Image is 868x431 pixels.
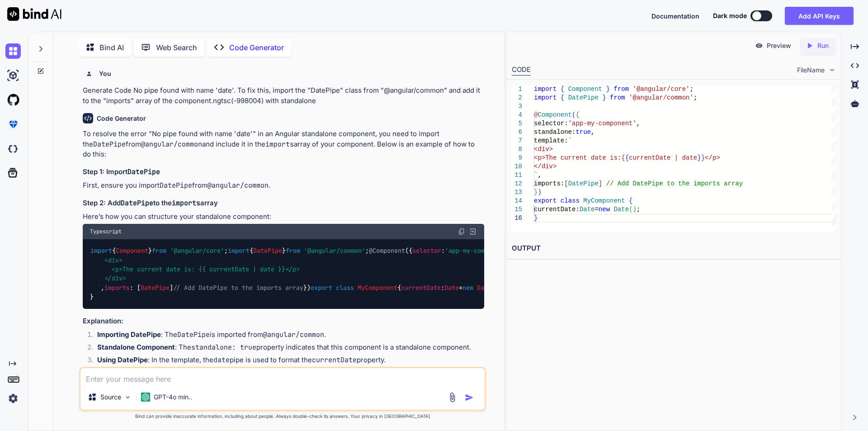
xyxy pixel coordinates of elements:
p: Source [100,393,121,402]
span: class [336,284,354,292]
span: from [286,247,300,255]
img: chevron down [828,66,836,74]
span: ; [689,85,693,93]
span: import [90,247,112,255]
span: Date [613,206,629,213]
code: DatePipe [121,199,153,208]
button: Add API Keys [785,7,854,25]
code: currentDate [312,355,357,365]
code: @angular/common [263,330,324,339]
button: Documentation [651,11,699,21]
span: DatePipe [141,284,170,292]
div: 6 [512,128,522,137]
img: githubLight [5,92,21,108]
img: Bind AI [7,7,61,21]
span: imports [104,284,130,292]
div: 9 [512,154,522,162]
span: ( [572,111,576,118]
p: To resolve the error "No pipe found with name 'date'" in an Angular standalone component, you nee... [83,129,484,160]
span: Date [477,284,491,292]
h6: Code Generator [97,114,146,123]
span: Dark mode [713,11,747,20]
span: ) [632,206,636,213]
span: { [625,154,628,161]
span: <div> [534,146,553,153]
div: 8 [512,145,522,154]
div: 7 [512,137,522,145]
span: Date [579,206,594,213]
div: 5 [512,119,522,128]
img: copy [458,228,465,235]
span: { [560,85,564,93]
span: export [311,284,332,292]
h3: Step 1: Import [83,167,484,177]
img: premium [5,117,21,132]
span: currentDate [401,284,441,292]
h3: Explanation: [83,316,484,327]
span: // Add DatePipe to the imports array [606,180,742,187]
span: standalone: [534,128,576,136]
span: } [602,94,606,101]
img: chat [5,43,21,59]
div: 3 [512,102,522,111]
span: { [621,154,625,161]
span: 'app-my-component' [568,120,636,127]
span: } [697,154,701,161]
span: currentDate | date [629,154,697,161]
span: DatePipe [253,247,282,255]
p: Generate Code No pipe found with name 'date'. To fix this, import the "DatePipe" class from "@ang... [83,85,484,106]
span: , [637,120,640,127]
span: ( [629,206,632,213]
div: 13 [512,188,522,197]
div: CODE [512,65,531,76]
img: Pick Models [124,393,132,401]
strong: Importing DatePipe [97,330,161,339]
span: , [538,171,541,179]
span: selector [412,247,441,255]
img: darkCloudIdeIcon [5,141,21,156]
p: Preview [767,41,791,50]
p: GPT-4o min.. [154,393,192,402]
code: DatePipe [93,140,126,149]
span: Component [116,247,148,255]
p: Code Generator [229,42,284,53]
span: selector: [534,120,568,127]
span: } [701,154,704,161]
li: : In the template, the pipe is used to format the property. [90,355,484,368]
p: Bind can provide inaccurate information, including about people. Always double-check its answers.... [79,413,486,420]
h6: You [99,69,111,78]
span: , [591,128,594,136]
span: Component [538,111,572,118]
span: ` [534,171,538,179]
span: import [534,94,557,101]
img: settings [5,391,21,406]
span: ] [598,180,602,187]
code: DatePipe [127,167,160,176]
span: { [576,111,579,118]
code: @angular/common [141,140,202,149]
span: new [462,284,473,292]
span: '@angular/core' [632,85,689,93]
span: export [534,197,557,204]
span: MyComponent [358,284,397,292]
strong: Using DatePipe [97,355,148,364]
span: <p>The current date is: [534,154,621,161]
img: Open in Browser [469,227,477,236]
span: [ [564,180,568,187]
span: ` [568,137,571,144]
code: { } ; { } ; ({ : , : , : , : [ ] }) { : = (); } [90,246,608,302]
span: true [576,128,591,136]
p: Web Search [156,42,197,53]
h3: Step 2: Add to the array [83,198,484,208]
span: // Add DatePipe to the imports array [173,284,303,292]
span: '@angular/core' [170,247,224,255]
span: ) [538,189,541,196]
strong: Standalone Component [97,343,175,351]
span: } [534,214,538,222]
code: DatePipe [177,330,210,339]
code: DatePipe [160,181,192,190]
span: currentDate: [534,206,580,213]
span: } [606,85,609,93]
img: attachment [447,392,458,403]
span: imports: [534,180,564,187]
